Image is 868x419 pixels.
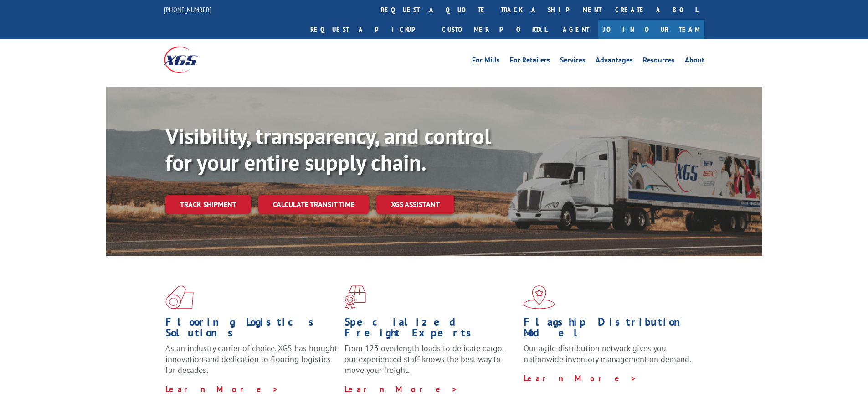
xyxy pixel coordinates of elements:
a: Advantages [596,57,633,67]
a: About [685,57,704,67]
img: xgs-icon-focused-on-flooring-red [344,285,366,309]
img: xgs-icon-flagship-distribution-model-red [524,285,555,309]
img: xgs-icon-total-supply-chain-intelligence-red [165,285,194,309]
a: Request a pickup [303,20,435,39]
span: As an industry carrier of choice, XGS has brought innovation and dedication to flooring logistics... [165,343,337,375]
a: Learn More > [165,384,279,394]
a: XGS ASSISTANT [376,195,454,214]
a: Learn More > [524,373,637,383]
a: Calculate transit time [258,195,369,214]
span: Our agile distribution network gives you nationwide inventory management on demand. [524,343,691,364]
a: For Mills [472,57,500,67]
p: From 123 overlength loads to delicate cargo, our experienced staff knows the best way to move you... [344,343,517,383]
a: Learn More > [344,384,458,394]
a: Agent [554,20,598,39]
a: [PHONE_NUMBER] [164,5,211,14]
b: Visibility, transparency, and control for your entire supply chain. [165,122,491,176]
a: Track shipment [165,195,251,214]
a: Resources [643,57,675,67]
a: For Retailers [510,57,550,67]
a: Customer Portal [435,20,554,39]
h1: Specialized Freight Experts [344,316,517,343]
a: Join Our Team [598,20,704,39]
h1: Flagship Distribution Model [524,316,696,343]
h1: Flooring Logistics Solutions [165,316,338,343]
a: Services [560,57,586,67]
